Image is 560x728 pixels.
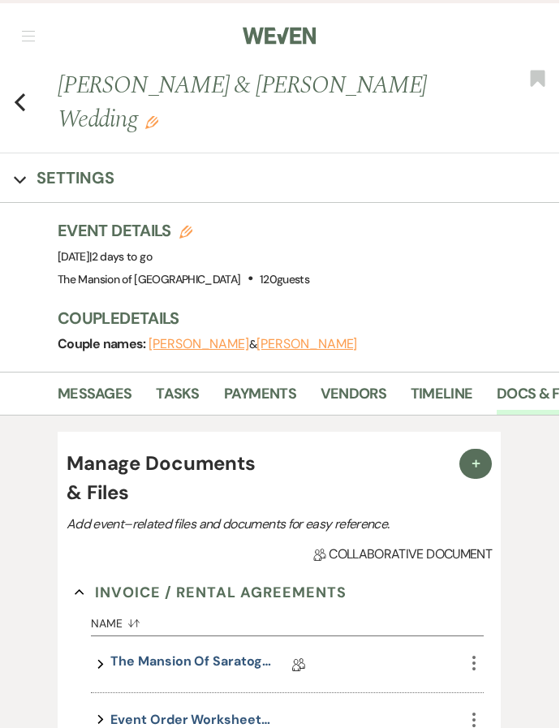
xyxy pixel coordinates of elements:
h4: Manage Documents & Files [67,449,270,507]
button: Settings [15,166,115,189]
a: Messages [58,382,132,416]
span: Plus Sign [468,454,485,471]
h1: [PERSON_NAME] & [PERSON_NAME] Wedding [58,68,453,136]
button: [PERSON_NAME] [149,338,250,351]
span: The Mansion of [GEOGRAPHIC_DATA] [58,272,242,286]
h3: Couple Details [58,307,544,330]
img: Weven Logo [243,19,317,53]
button: Name [92,605,464,635]
span: & [149,337,358,351]
span: 120 guests [261,272,310,286]
a: The Mansion of Saratoga Contract [111,652,274,677]
button: Invoice / Rental Agreements [75,580,347,605]
h3: Settings [37,166,115,189]
a: Tasks [157,382,200,416]
span: 2 days to go [93,249,153,264]
span: | [90,249,153,264]
a: Timeline [411,382,473,416]
button: [PERSON_NAME] [257,338,358,351]
p: Add event–related files and documents for easy reference. [67,514,493,535]
button: Plus Sign [460,449,493,479]
span: Couple names: [58,335,149,352]
a: Payments [225,382,297,416]
h3: Event Details [58,219,310,242]
button: expand [92,652,111,677]
span: Collaborative document [314,545,493,564]
a: Vendors [321,382,387,416]
button: Edit [146,114,159,129]
span: [DATE] [58,249,153,264]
